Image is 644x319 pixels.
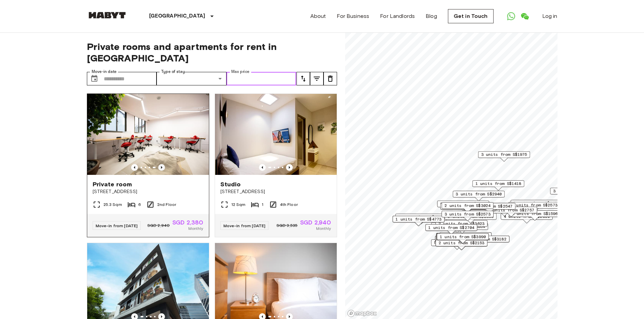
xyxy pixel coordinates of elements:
[467,203,512,209] span: 1 units from S$2547
[460,236,506,242] span: 1 units from S$3182
[437,233,489,244] div: Map marker
[262,202,263,208] span: 1
[472,180,524,191] div: Map marker
[437,201,489,211] div: Map marker
[138,202,141,208] span: 6
[440,203,495,213] div: Map marker
[395,214,447,224] div: Map marker
[87,12,127,19] img: Habyt
[172,219,203,225] span: SGD 2,380
[87,41,337,64] span: Private rooms and apartments for rent in [GEOGRAPHIC_DATA]
[220,180,241,188] span: Studio
[426,12,437,20] a: Blog
[445,211,491,217] span: 3 units from S$2573
[475,181,521,187] span: 1 units from S$1418
[380,12,415,20] a: For Landlords
[442,202,494,213] div: Map marker
[215,94,337,175] img: Marketing picture of unit SG-01-110-033-001
[481,152,527,158] span: 3 units from S$1975
[425,224,477,235] div: Map marker
[501,213,553,223] div: Map marker
[428,224,474,231] span: 1 units from S$2704
[157,202,176,208] span: 2nd Floor
[324,72,337,85] button: tune
[435,240,487,250] div: Map marker
[87,94,209,175] img: Marketing picture of unit SG-01-127-001-001
[87,94,209,237] a: Previous imagePrevious imagePrivate room[STREET_ADDRESS]25.3 Sqm62nd FloorMove-in from [DATE]SGD ...
[93,180,132,188] span: Private room
[92,69,117,75] label: Move-in date
[231,202,246,208] span: 12 Sqm
[442,211,494,221] div: Map marker
[103,202,122,208] span: 25.3 Sqm
[436,233,488,244] div: Map marker
[259,164,266,171] button: Previous image
[435,236,487,246] div: Map marker
[453,191,505,201] div: Map marker
[508,202,560,212] div: Map marker
[398,214,444,220] span: 1 units from S$4196
[161,69,185,75] label: Type of stay
[445,213,497,223] div: Map marker
[431,239,483,250] div: Map marker
[457,236,509,246] div: Map marker
[478,151,530,162] div: Map marker
[223,223,266,228] span: Move-in from [DATE]
[93,188,204,195] span: [STREET_ADDRESS]
[553,188,599,194] span: 3 units from S$2036
[96,223,138,228] span: Move-in from [DATE]
[188,225,203,232] span: Monthly
[504,9,518,23] a: Open WhatsApp
[448,9,494,23] a: Get in Touch
[485,207,537,217] div: Map marker
[488,207,534,213] span: 2 units from S$2757
[347,310,377,317] a: Mapbox logo
[438,220,484,227] span: 2 units from S$3623
[436,223,488,234] div: Map marker
[310,72,324,85] button: tune
[445,203,491,209] span: 2 units from S$3024
[300,219,331,225] span: SGD 2,940
[296,72,310,85] button: tune
[440,234,486,240] span: 1 units from S$3990
[158,164,165,171] button: Previous image
[337,12,369,20] a: For Business
[277,222,297,229] span: SGD 3,535
[456,191,502,197] span: 3 units from S$2940
[518,9,531,23] a: Open WeChat
[439,232,492,243] div: Map marker
[463,203,516,213] div: Map marker
[280,202,298,208] span: 4th Floor
[131,164,138,171] button: Previous image
[231,69,249,75] label: Max price
[215,94,337,237] a: Marketing picture of unit SG-01-110-033-001Previous imagePrevious imageStudio[STREET_ADDRESS]12 S...
[510,200,563,210] div: Map marker
[443,233,488,239] span: 5 units from S$1838
[392,216,445,226] div: Map marker
[220,188,331,195] span: [STREET_ADDRESS]
[316,225,331,232] span: Monthly
[542,12,557,20] a: Log in
[88,72,101,85] button: Choose date
[147,222,170,229] span: SGD 2,940
[514,200,559,206] span: 3 units from S$1480
[434,240,480,246] span: 5 units from S$1680
[310,12,326,20] a: About
[511,202,557,208] span: 1 units from S$2573
[440,201,486,207] span: 3 units from S$1985
[396,216,442,222] span: 1 units from S$4773
[550,188,602,198] div: Map marker
[286,164,293,171] button: Previous image
[435,220,487,231] div: Map marker
[149,12,206,20] p: [GEOGRAPHIC_DATA]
